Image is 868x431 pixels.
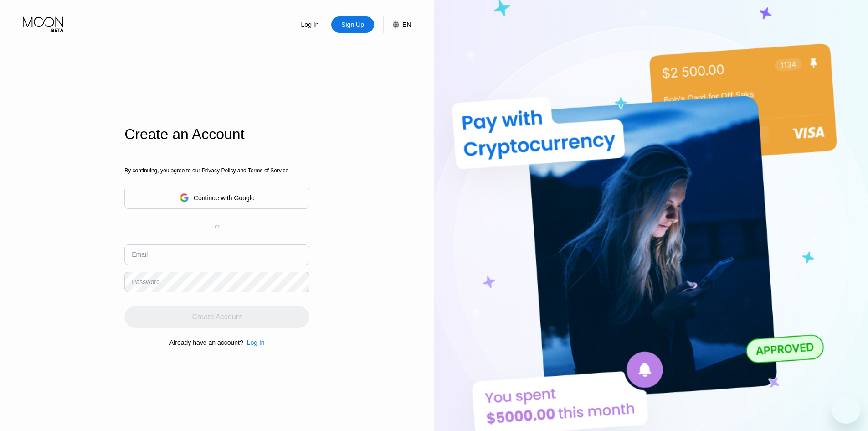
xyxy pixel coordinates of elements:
div: Continue with Google [124,187,309,209]
span: Privacy Policy [202,167,236,174]
div: Create an Account [124,126,309,143]
div: Email [132,251,148,258]
div: Log In [247,339,265,346]
div: or [215,223,220,230]
div: Sign Up [331,16,374,33]
div: EN [402,21,411,28]
span: and [236,167,248,174]
div: Sign Up [340,20,365,29]
div: By continuing, you agree to our [124,167,309,174]
div: Log In [243,339,265,346]
span: Terms of Service [248,167,288,174]
div: Continue with Google [194,194,255,202]
iframe: Кнопка запуска окна обмена сообщениями [832,395,861,424]
div: EN [383,16,411,33]
div: Log In [288,16,331,33]
div: Already have an account? [169,339,243,346]
div: Password [132,278,159,286]
div: Log In [300,20,320,29]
